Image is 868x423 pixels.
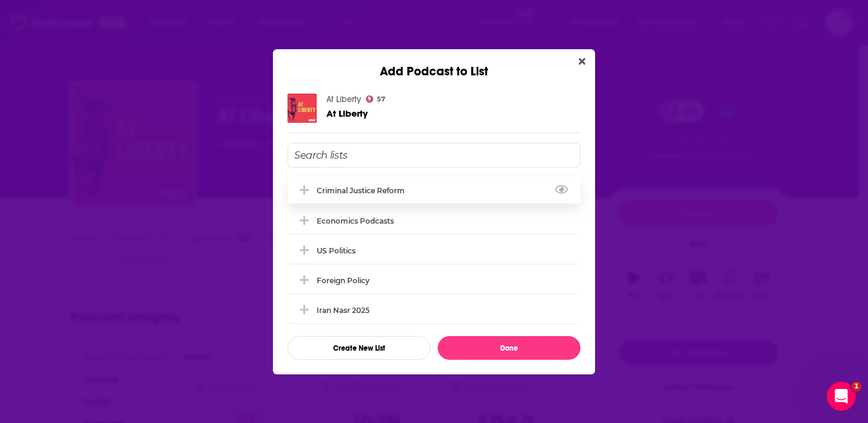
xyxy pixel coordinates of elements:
[288,143,580,360] div: Add Podcast To List
[366,95,385,103] a: 57
[317,276,370,285] div: Foreign Policy
[288,143,580,168] input: Search lists
[317,306,370,315] div: Iran Nasr 2025
[574,54,590,69] button: Close
[288,297,580,323] div: Iran Nasr 2025
[438,336,580,360] button: Done
[317,216,394,225] div: Economics Podcasts
[326,108,368,119] a: At Liberty
[326,108,368,119] span: At Liberty
[852,382,861,391] span: 1
[326,94,361,105] a: At Liberty
[377,97,385,102] span: 57
[288,94,317,123] img: At Liberty
[317,186,412,195] div: criminal justice reform
[288,267,580,294] div: Foreign Policy
[405,193,412,194] button: View Link
[827,382,856,411] iframe: Intercom live chat
[273,49,595,79] div: Add Podcast to List
[288,177,580,204] div: criminal justice reform
[317,246,356,255] div: US Politics
[288,237,580,264] div: US Politics
[288,336,430,360] button: Create New List
[288,207,580,234] div: Economics Podcasts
